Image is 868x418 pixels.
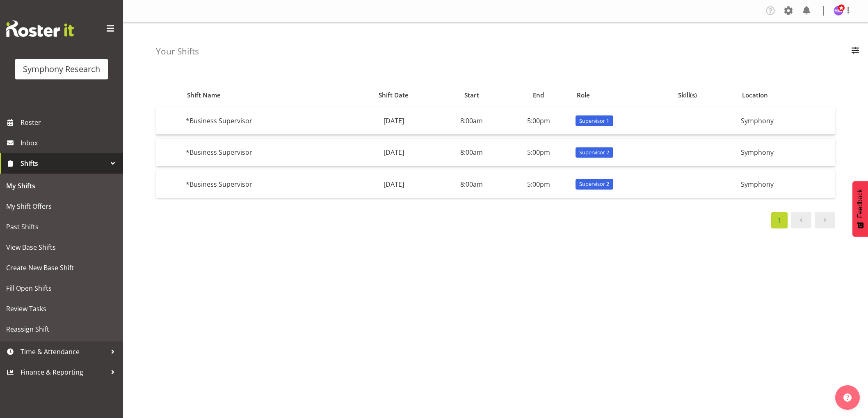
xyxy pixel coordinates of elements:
[6,221,117,233] span: Past Shifts
[577,90,590,100] span: Role
[156,47,199,56] h4: Your Shifts
[6,20,74,37] img: Rosterit website logo
[6,200,117,212] span: My Shift Offers
[2,176,121,196] a: My Shifts
[349,170,438,197] td: [DATE]
[21,137,119,149] span: Inbox
[738,107,835,135] td: Symphony
[738,170,835,197] td: Symphony
[187,90,221,100] span: Shift Name
[678,90,697,100] span: Skill(s)
[847,43,864,61] button: Filter Employees
[2,298,121,319] a: Review Tasks
[2,319,121,339] a: Reassign Shift
[23,63,100,75] div: Symphony Research
[21,346,107,358] span: Time & Attendance
[464,90,479,100] span: Start
[439,139,505,166] td: 8:00am
[505,139,572,166] td: 5:00pm
[2,258,121,278] a: Create New Base Shift
[21,366,107,378] span: Finance & Reporting
[738,139,835,166] td: Symphony
[6,241,117,253] span: View Base Shifts
[742,90,768,100] span: Location
[505,107,572,135] td: 5:00pm
[2,278,121,298] a: Fill Open Shifts
[349,139,438,166] td: [DATE]
[579,180,609,188] span: Supervisor 2
[183,170,349,197] td: *Business Supervisor
[21,157,107,169] span: Shifts
[6,282,117,294] span: Fill Open Shifts
[183,107,349,135] td: *Business Supervisor
[21,116,119,129] span: Roster
[857,189,864,218] span: Feedback
[439,107,505,135] td: 8:00am
[533,90,544,100] span: End
[579,117,609,125] span: Supervisor 1
[579,149,609,156] span: Supervisor 2
[6,323,117,335] span: Reassign Shift
[6,262,117,274] span: Create New Base Shift
[2,237,121,258] a: View Base Shifts
[843,393,852,402] img: help-xxl-2.png
[852,181,868,237] button: Feedback - Show survey
[505,170,572,197] td: 5:00pm
[183,139,349,166] td: *Business Supervisor
[6,303,117,315] span: Review Tasks
[834,6,843,16] img: hitesh-makan1261.jpg
[349,107,438,135] td: [DATE]
[379,90,409,100] span: Shift Date
[2,196,121,217] a: My Shift Offers
[6,180,117,192] span: My Shifts
[439,170,505,197] td: 8:00am
[2,217,121,237] a: Past Shifts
